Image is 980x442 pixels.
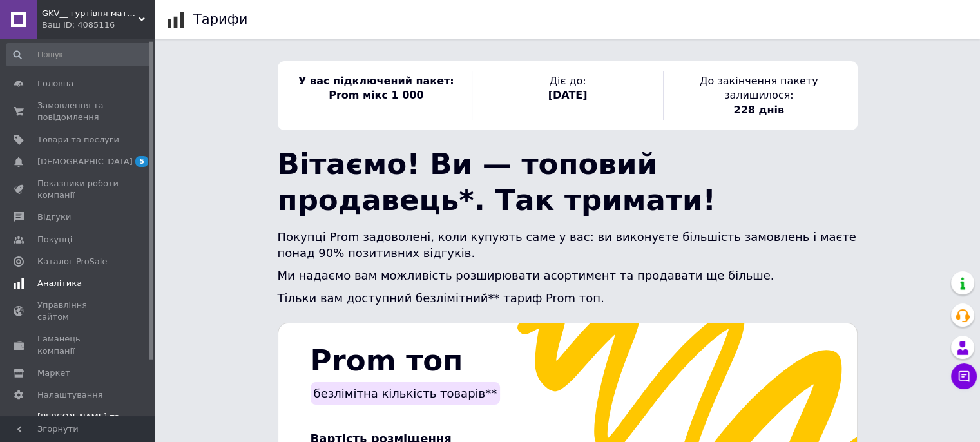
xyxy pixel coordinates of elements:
[37,389,103,401] span: Налаштування
[193,12,247,27] h1: Тарифи
[733,104,784,116] span: 228 днів
[37,134,119,146] span: Товари та послуги
[37,278,82,289] span: Аналітика
[37,78,73,90] span: Головна
[42,19,155,31] div: Ваш ID: 4085116
[37,211,71,223] span: Відгуки
[37,178,119,201] span: Показники роботи компанії
[37,100,119,123] span: Замовлення та повідомлення
[37,156,133,168] span: [DEMOGRAPHIC_DATA]
[37,367,70,379] span: Маркет
[37,256,107,267] span: Каталог ProSale
[6,43,152,66] input: Пошук
[700,75,818,101] span: До закінчення пакету залишилося:
[37,333,119,356] span: Гаманець компанії
[42,8,139,19] span: GKV__ гуртівня матеріалів для виготовлення і ремонту взуття
[278,269,774,282] span: Ми надаємо вам можливість розширювати асортимент та продавати ще більше.
[278,147,716,217] span: Вітаємо! Ви — топовий продавець*. Так тримати!
[278,291,604,305] span: Тільки вам доступний безлімітний** тариф Prom топ.
[135,156,148,167] span: 5
[314,387,497,400] span: безлімітна кількість товарів**
[951,363,977,389] button: Чат з покупцем
[311,343,463,378] span: Prom топ
[472,71,663,120] div: Діє до:
[548,89,588,101] span: [DATE]
[37,234,72,245] span: Покупці
[278,230,856,260] span: Покупці Prom задоволені, коли купують саме у вас: ви виконуєте більшість замовлень і маєте понад ...
[329,89,423,101] span: Prom мікс 1 000
[37,300,119,323] span: Управління сайтом
[298,75,454,87] span: У вас підключений пакет:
